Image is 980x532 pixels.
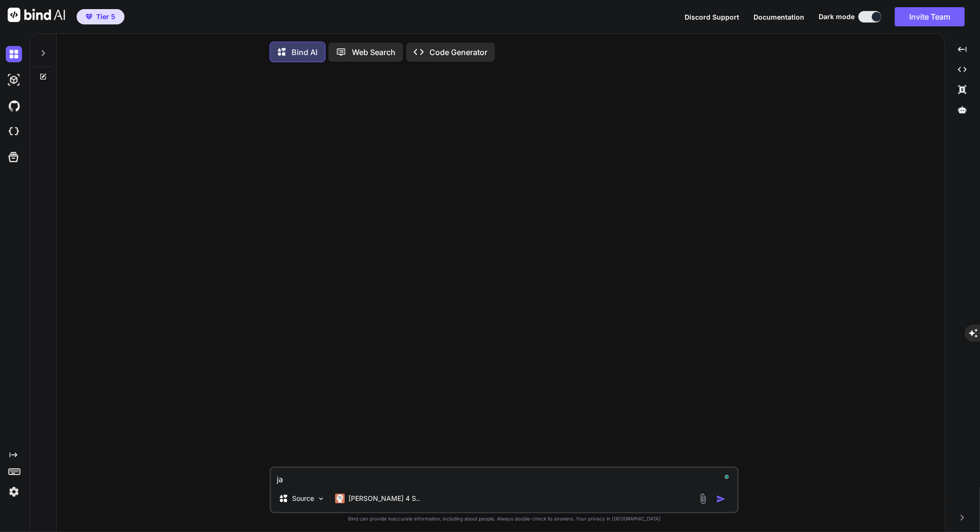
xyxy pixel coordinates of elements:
[895,7,965,26] button: Invite Team
[96,12,115,22] span: Tier 5
[349,494,420,503] p: [PERSON_NAME] 4 S..
[716,494,726,504] img: icon
[6,98,22,114] img: githubDark
[754,12,804,22] button: Documentation
[292,494,314,503] p: Source
[292,46,317,58] p: Bind AI
[317,495,325,503] img: Pick Models
[685,13,739,21] span: Discord Support
[6,46,22,62] img: darkChat
[685,12,739,22] button: Discord Support
[335,494,345,503] img: Claude 4 Sonnet
[819,12,855,22] span: Dark mode
[429,46,487,58] p: Code Generator
[6,484,22,500] img: settings
[6,124,22,140] img: cloudideIcon
[270,515,739,522] p: Bind can provide inaccurate information, including about people. Always double-check its answers....
[86,14,92,20] img: premium
[352,46,395,58] p: Web Search
[698,493,709,504] img: attachment
[6,72,22,88] img: darkAi-studio
[754,13,804,21] span: Documentation
[271,468,737,485] textarea: To enrich screen reader interactions, please activate Accessibility in Grammarly extension settings
[77,9,124,24] button: premiumTier 5
[8,8,65,22] img: Bind AI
